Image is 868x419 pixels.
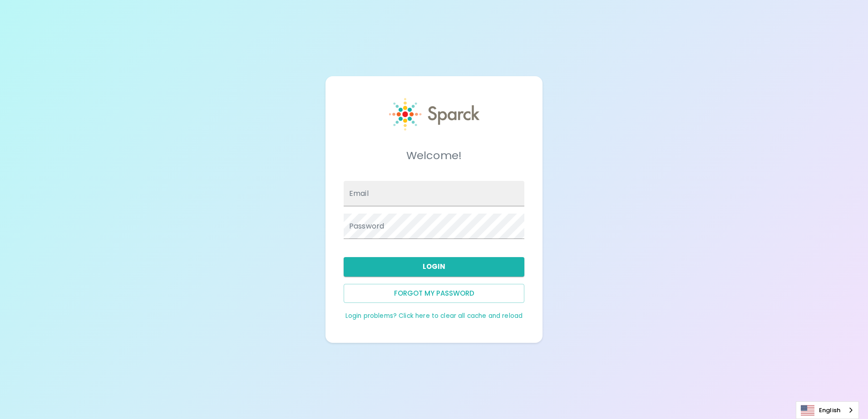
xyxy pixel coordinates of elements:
[796,402,858,419] a: English
[796,401,859,419] div: Language
[389,98,479,131] img: Sparck logo
[344,257,524,276] button: Login
[796,401,859,419] aside: Language selected: English
[345,312,523,320] a: Login problems? Click here to clear all cache and reload
[344,148,524,163] h5: Welcome!
[344,284,524,303] button: Forgot my password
